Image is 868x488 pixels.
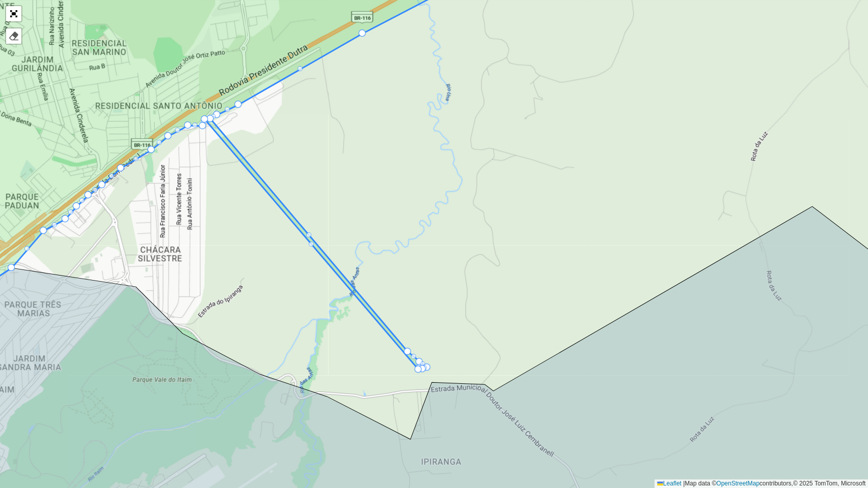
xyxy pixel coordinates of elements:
span: | [683,480,684,487]
div: Remover camada(s) [6,28,21,44]
a: Leaflet [657,480,681,487]
a: OpenStreetMap [716,480,760,487]
a: Abrir mapa em tela cheia [6,6,21,21]
div: Map data © contributors,© 2025 TomTom, Microsoft [654,479,868,488]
